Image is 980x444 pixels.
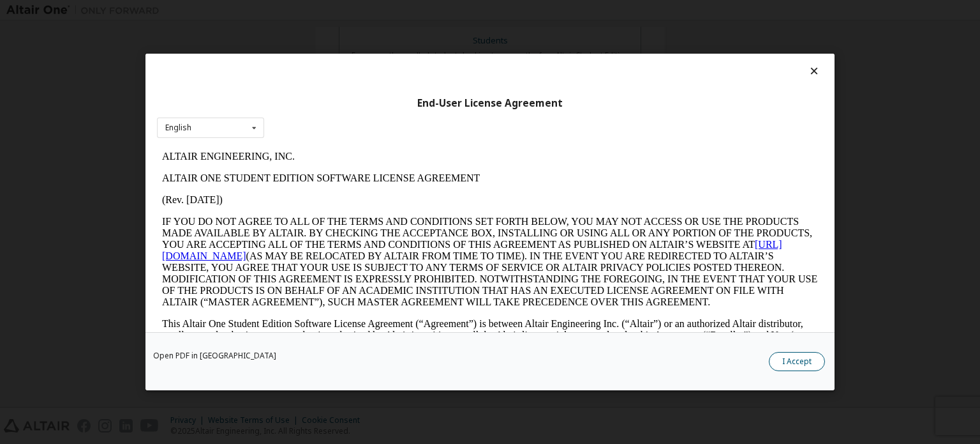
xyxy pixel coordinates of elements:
p: ALTAIR ENGINEERING, INC. [5,5,661,17]
p: IF YOU DO NOT AGREE TO ALL OF THE TERMS AND CONDITIONS SET FORTH BELOW, YOU MAY NOT ACCESS OR USE... [5,70,661,162]
p: This Altair One Student Edition Software License Agreement (“Agreement”) is between Altair Engine... [5,172,661,218]
div: End-User License Agreement [157,97,823,110]
p: ALTAIR ONE STUDENT EDITION SOFTWARE LICENSE AGREEMENT [5,27,661,38]
div: English [165,124,191,132]
p: (Rev. [DATE]) [5,49,661,60]
button: I Accept [769,352,825,371]
a: [URL][DOMAIN_NAME] [5,93,625,116]
a: Open PDF in [GEOGRAPHIC_DATA] [153,352,276,360]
